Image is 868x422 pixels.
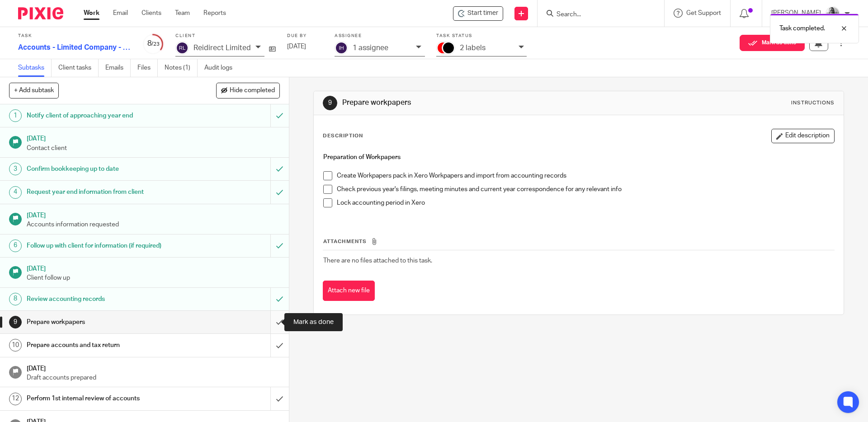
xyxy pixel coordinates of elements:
[142,38,164,49] div: 8
[193,44,251,52] p: Reidirect Limited
[9,339,22,352] div: 10
[826,6,840,21] img: IMG_9585.jpg
[779,24,825,33] p: Task completed.
[27,239,183,253] h1: Follow up with client for information (if required)
[165,59,198,77] a: Notes (1)
[9,293,22,305] div: 8
[342,98,598,108] h1: Prepare workpapers
[453,6,503,21] div: Reidirect Limited - Accounts - Limited Company - 2024
[771,129,835,143] button: Edit description
[323,239,367,244] span: Attachments
[323,258,432,264] span: There are no files attached to this task.
[337,198,834,207] p: Lock accounting period in Xero
[27,262,280,273] h1: [DATE]
[27,209,280,220] h1: [DATE]
[353,44,388,52] p: 1 assignee
[105,59,131,77] a: Emails
[137,59,158,77] a: Files
[151,42,160,47] small: /23
[9,186,22,199] div: 4
[27,185,183,199] h1: Request year end information from client
[9,163,22,175] div: 3
[27,162,183,176] h1: Confirm bookkeeping up to date
[337,185,834,194] p: Check previous year's filings, meeting minutes and current year correspondence for any relevant info
[9,109,22,122] div: 1
[175,9,190,18] a: Team
[335,33,425,39] label: Assignee
[27,144,280,153] p: Contact client
[175,41,189,55] img: svg%3E
[18,59,52,77] a: Subtasks
[27,292,183,306] h1: Review accounting records
[27,392,183,405] h1: Perform 1st internal review of accounts
[18,7,63,19] img: Pixie
[323,132,363,140] p: Description
[27,132,280,143] h1: [DATE]
[58,59,99,77] a: Client tasks
[323,153,834,162] h4: Preparation of Workpapers
[791,99,835,107] div: Instructions
[27,373,280,382] p: Draft accounts prepared
[460,44,486,52] p: 2 labels
[230,87,275,94] span: Hide completed
[27,109,183,122] h1: Notify client of approaching year end
[9,83,59,98] button: + Add subtask
[27,338,183,352] h1: Prepare accounts and tax return
[287,43,306,50] span: [DATE]
[216,83,280,98] button: Hide completed
[142,9,161,18] a: Clients
[323,281,375,301] button: Attach new file
[287,33,323,39] label: Due by
[9,393,22,405] div: 12
[27,362,280,373] h1: [DATE]
[9,316,22,328] div: 9
[113,9,128,18] a: Email
[204,59,239,77] a: Audit logs
[203,9,226,18] a: Reports
[175,33,276,39] label: Client
[323,96,337,110] div: 9
[84,9,99,18] a: Work
[337,171,834,180] p: Create Workpapers pack in Xero Workpapers and import from accounting records
[335,41,348,55] img: svg%3E
[18,33,131,39] label: Task
[27,220,280,229] p: Accounts information requested
[9,239,22,252] div: 6
[27,315,183,329] h1: Prepare workpapers
[27,273,280,282] p: Client follow up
